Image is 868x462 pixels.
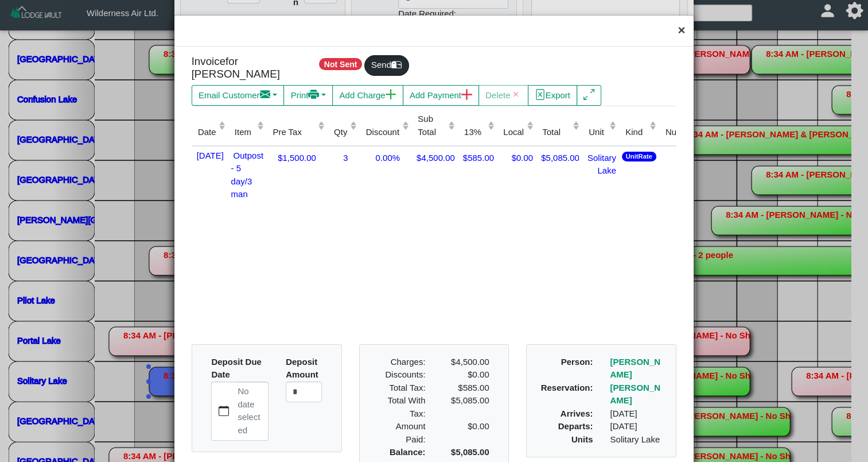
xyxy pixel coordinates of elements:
[539,149,579,165] div: $5,085.00
[577,85,601,106] button: arrows angle expand
[260,89,271,100] svg: envelope fill
[589,126,607,139] div: Unit
[330,149,357,165] div: 3
[370,382,434,395] div: Total Tax:
[370,368,434,382] div: Discounts:
[386,89,396,100] svg: plus lg
[370,420,434,446] div: Amount Paid:
[541,383,593,392] b: Reservation:
[601,407,674,421] div: [DATE]
[273,126,315,139] div: Pre Tax
[451,447,489,457] b: $5,085.00
[364,55,409,76] button: Sendmailbox2
[308,89,319,100] svg: printer fill
[535,89,546,100] svg: file excel
[451,357,489,367] span: $4,500.00
[192,85,285,106] button: Email Customerenvelope fill
[610,357,660,380] a: [PERSON_NAME]
[219,406,229,417] svg: calendar
[414,149,455,165] div: $4,500.00
[478,85,528,106] button: Deletex
[500,149,533,165] div: $0.00
[434,394,497,420] div: $5,085.00
[362,149,408,165] div: 0.00%
[390,447,426,457] b: Balance:
[434,420,497,446] div: $0.00
[192,55,280,80] span: for [PERSON_NAME]
[561,357,593,367] b: Person:
[464,126,485,139] div: 13%
[236,382,268,440] label: No date selected
[403,85,479,106] button: Add Paymentplus lg
[542,126,570,139] div: Total
[601,420,674,433] div: [DATE]
[585,149,616,178] div: Solitary Lake
[528,85,578,106] button: file excelExport
[283,85,333,106] button: Printprinter fill
[418,113,445,138] div: Sub Total
[669,16,694,46] button: Close
[231,148,264,199] span: Outpost - 5 day/3 man
[198,126,216,139] div: Date
[503,126,524,139] div: Local
[286,357,318,380] b: Deposit Amount
[212,382,235,440] button: calendar
[625,126,647,139] div: Kind
[192,55,300,81] h5: Invoice
[610,383,660,406] a: [PERSON_NAME]
[334,126,347,139] div: Qty
[194,148,224,160] span: [DATE]
[601,433,674,446] div: Solitary Lake
[269,149,325,165] div: $1,500.00
[461,149,494,165] div: $585.00
[366,126,399,139] div: Discount
[442,382,489,395] div: $585.00
[391,59,402,70] svg: mailbox2
[332,85,403,106] button: Add Chargeplus lg
[571,434,593,444] b: Units
[370,356,434,369] div: Charges:
[319,58,362,70] span: Not Sent
[560,409,593,418] b: Arrives:
[665,126,696,139] div: Number
[235,126,254,139] div: Item
[558,421,593,431] b: Departs:
[461,89,472,100] svg: plus lg
[583,89,594,100] svg: arrows angle expand
[211,357,262,380] b: Deposit Due Date
[434,368,497,382] div: $0.00
[370,394,434,420] div: Total With Tax:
